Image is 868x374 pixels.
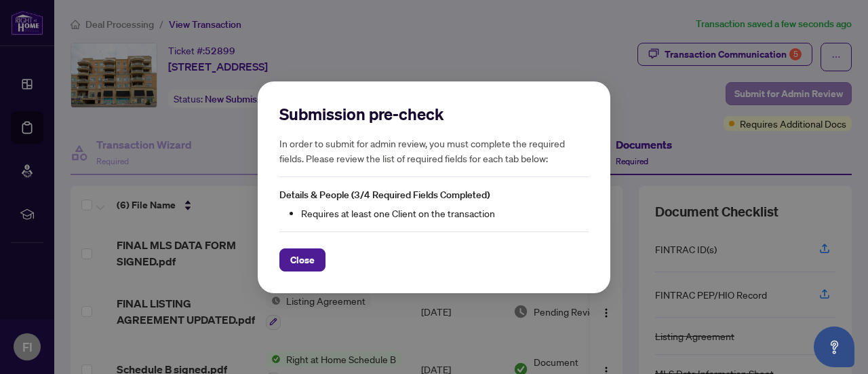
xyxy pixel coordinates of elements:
[279,103,589,125] h2: Submission pre-check
[279,189,490,201] span: Details & People (3/4 Required Fields Completed)
[290,248,315,270] span: Close
[279,136,589,166] h5: In order to submit for admin review, you must complete the required fields. Please review the lis...
[814,326,854,367] button: Open asap
[279,248,325,271] button: Close
[301,205,589,220] li: Requires at least one Client on the transaction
